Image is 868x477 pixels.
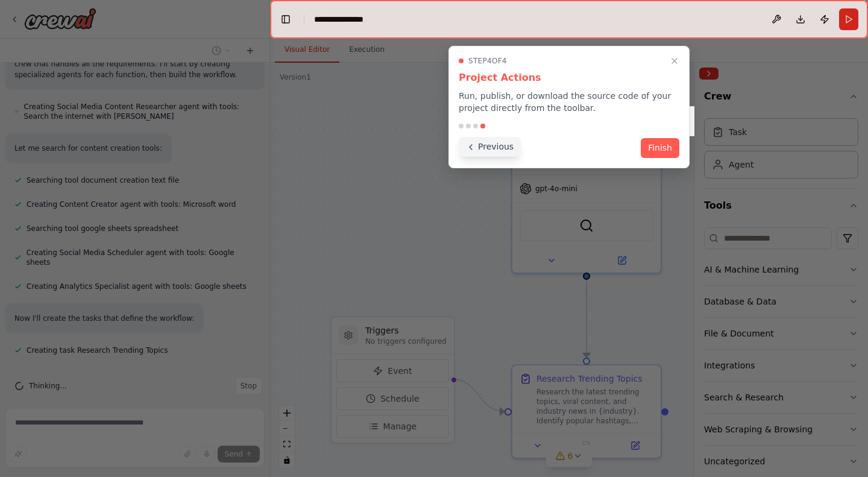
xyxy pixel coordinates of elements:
button: Previous [459,137,521,157]
button: Finish [641,138,679,158]
button: Hide left sidebar [277,11,294,28]
span: Step 4 of 4 [468,56,507,66]
button: Close walkthrough [667,54,682,68]
h3: Project Actions [459,71,679,85]
p: Run, publish, or download the source code of your project directly from the toolbar. [459,90,679,114]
